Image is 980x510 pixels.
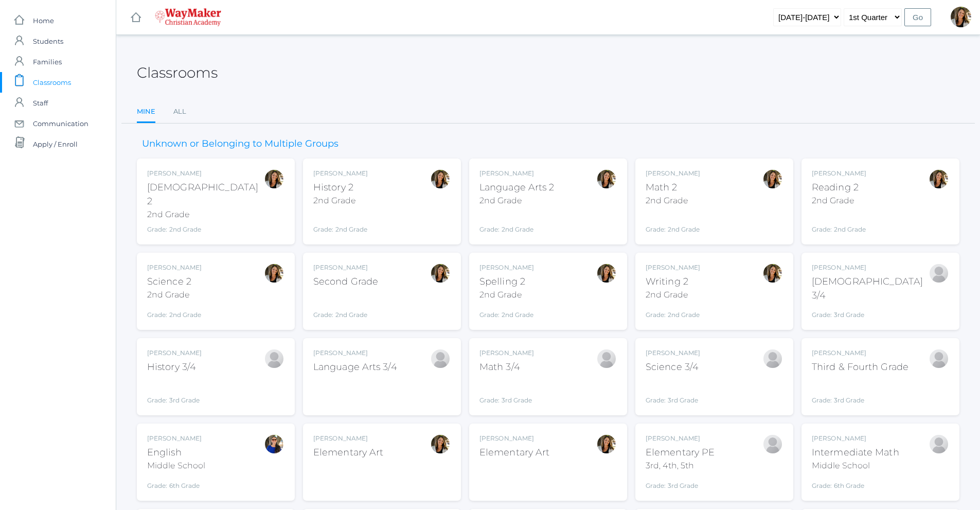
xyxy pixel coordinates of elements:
[33,51,62,72] span: Families
[147,434,205,443] div: [PERSON_NAME]
[479,378,534,405] div: Grade: 3rd Grade
[596,263,617,284] div: Amber Farnes
[137,101,155,124] a: Mine
[147,289,202,301] div: 2nd Grade
[812,476,899,490] div: Grade: 6th Grade
[479,289,534,301] div: 2nd Grade
[33,10,54,31] span: Home
[313,195,368,207] div: 2nd Grade
[812,348,908,358] div: [PERSON_NAME]
[812,434,899,443] div: [PERSON_NAME]
[812,263,929,272] div: [PERSON_NAME]
[313,181,368,195] div: History 2
[147,360,202,374] div: History 3/4
[155,8,221,26] img: 4_waymaker-logo-stack-white.png
[646,169,700,178] div: [PERSON_NAME]
[812,460,899,472] div: Middle School
[147,476,205,490] div: Grade: 6th Grade
[33,72,71,93] span: Classrooms
[147,225,264,234] div: Grade: 2nd Grade
[313,263,378,272] div: [PERSON_NAME]
[479,169,555,178] div: [PERSON_NAME]
[646,476,715,490] div: Grade: 3rd Grade
[812,378,908,405] div: Grade: 3rd Grade
[313,275,378,289] div: Second Grade
[264,169,284,189] div: Amber Farnes
[479,434,549,443] div: [PERSON_NAME]
[812,181,866,195] div: Reading 2
[646,460,715,472] div: 3rd, 4th, 5th
[646,211,700,234] div: Grade: 2nd Grade
[147,378,202,405] div: Grade: 3rd Grade
[137,65,218,81] h2: Classrooms
[479,181,555,195] div: Language Arts 2
[147,305,202,320] div: Grade: 2nd Grade
[173,101,186,122] a: All
[646,195,700,207] div: 2nd Grade
[264,263,284,284] div: Amber Farnes
[646,378,700,405] div: Grade: 3rd Grade
[33,113,88,134] span: Communication
[929,263,949,284] div: Joshua Bennett
[596,434,617,454] div: Amber Farnes
[264,348,284,369] div: Joshua Bennett
[430,434,451,454] div: Amber Farnes
[137,139,344,149] h3: Unknown or Belonging to Multiple Groups
[812,211,866,234] div: Grade: 2nd Grade
[33,31,63,51] span: Students
[313,169,368,178] div: [PERSON_NAME]
[479,195,555,207] div: 2nd Grade
[646,263,700,272] div: [PERSON_NAME]
[929,434,949,454] div: Bonnie Posey
[479,446,549,460] div: Elementary Art
[313,293,378,320] div: Grade: 2nd Grade
[147,460,205,472] div: Middle School
[33,93,48,113] span: Staff
[147,275,202,289] div: Science 2
[646,446,715,460] div: Elementary PE
[147,208,264,221] div: 2nd Grade
[479,305,534,320] div: Grade: 2nd Grade
[646,305,700,320] div: Grade: 2nd Grade
[929,169,949,189] div: Amber Farnes
[313,348,397,358] div: [PERSON_NAME]
[264,434,284,454] div: Stephanie Todhunter
[313,360,397,374] div: Language Arts 3/4
[596,348,617,369] div: Joshua Bennett
[812,307,929,320] div: Grade: 3rd Grade
[147,181,264,208] div: [DEMOGRAPHIC_DATA] 2
[479,348,534,358] div: [PERSON_NAME]
[812,195,866,207] div: 2nd Grade
[762,263,783,284] div: Amber Farnes
[479,360,534,374] div: Math 3/4
[646,360,700,374] div: Science 3/4
[646,289,700,301] div: 2nd Grade
[762,434,783,454] div: Joshua Bennett
[430,263,451,284] div: Amber Farnes
[762,348,783,369] div: Joshua Bennett
[646,181,700,195] div: Math 2
[430,348,451,369] div: Joshua Bennett
[147,446,205,460] div: English
[430,169,451,189] div: Amber Farnes
[951,7,971,27] div: Amber Farnes
[929,348,949,369] div: Joshua Bennett
[812,169,866,178] div: [PERSON_NAME]
[313,446,383,460] div: Elementary Art
[812,360,908,374] div: Third & Fourth Grade
[147,169,264,178] div: [PERSON_NAME]
[646,348,700,358] div: [PERSON_NAME]
[479,211,555,234] div: Grade: 2nd Grade
[147,263,202,272] div: [PERSON_NAME]
[313,211,368,234] div: Grade: 2nd Grade
[646,434,715,443] div: [PERSON_NAME]
[596,169,617,189] div: Amber Farnes
[479,263,534,272] div: [PERSON_NAME]
[646,275,700,289] div: Writing 2
[812,275,929,303] div: [DEMOGRAPHIC_DATA] 3/4
[33,134,78,154] span: Apply / Enroll
[147,348,202,358] div: [PERSON_NAME]
[762,169,783,189] div: Amber Farnes
[904,8,931,26] input: Go
[479,275,534,289] div: Spelling 2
